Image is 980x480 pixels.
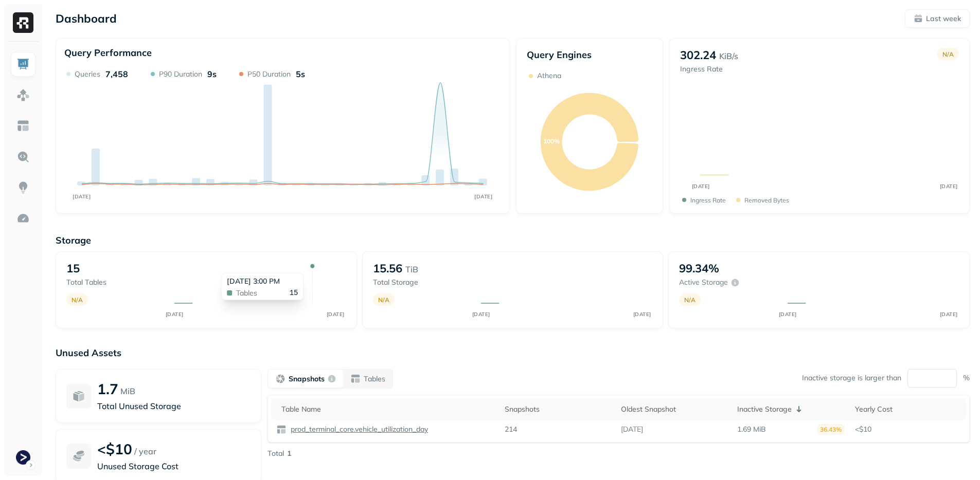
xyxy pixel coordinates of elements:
p: P90 Duration [159,69,202,79]
tspan: [DATE] [472,311,490,318]
p: Active storage [679,278,728,287]
div: Oldest Snapshot [621,404,727,414]
p: 9s [207,69,217,79]
p: Total storage [373,278,471,287]
div: Yearly Cost [855,404,961,414]
p: KiB/s [719,50,738,62]
p: Total tables [66,278,164,287]
p: 7,458 [105,69,128,79]
button: Last week [905,9,970,28]
p: Storage [56,234,970,246]
tspan: [DATE] [474,193,492,199]
p: Total Unused Storage [97,400,251,412]
p: Inactive Storage [737,404,792,414]
p: <$10 [97,440,132,458]
img: Asset Explorer [16,119,30,133]
img: Query Explorer [16,150,30,163]
p: % [963,373,970,383]
p: Ingress Rate [680,64,738,74]
p: N/A [684,296,696,304]
a: prod_terminal_core.vehicle_utilization_day [287,424,428,434]
p: Tables [364,374,385,384]
p: Queries [75,69,100,79]
p: Last week [926,14,961,24]
tspan: [DATE] [73,193,91,199]
tspan: [DATE] [327,311,345,318]
p: Query Engines [527,49,652,61]
p: MiB [120,385,135,397]
p: Ingress Rate [690,196,726,204]
p: <$10 [855,424,961,434]
p: Athena [537,71,561,81]
p: Unused Storage Cost [97,460,251,472]
p: 36.43% [817,424,845,435]
p: 1.7 [97,380,118,398]
p: Inactive storage is larger than [802,373,901,383]
p: 15 [66,261,80,275]
p: 15.56 [373,261,402,275]
p: Total [268,449,284,458]
p: TiB [405,263,418,275]
tspan: [DATE] [633,311,651,318]
p: 5s [296,69,305,79]
tspan: [DATE] [939,311,957,318]
p: prod_terminal_core.vehicle_utilization_day [289,424,428,434]
p: [DATE] [621,424,643,434]
p: N/A [72,296,83,304]
tspan: [DATE] [691,183,709,190]
img: Insights [16,181,30,194]
img: Optimization [16,212,30,225]
text: 100% [543,137,559,145]
p: Dashboard [56,11,117,26]
p: P50 Duration [247,69,291,79]
img: Ryft [13,12,33,33]
div: Snapshots [505,404,611,414]
tspan: [DATE] [778,311,796,318]
p: N/A [942,50,954,58]
div: Table Name [281,404,494,414]
p: 1 [287,449,291,458]
p: Unused Assets [56,347,970,359]
p: / year [134,445,156,457]
p: 1.69 MiB [737,424,766,434]
p: Snapshots [289,374,325,384]
p: N/A [378,296,389,304]
tspan: [DATE] [166,311,184,318]
p: 214 [505,424,517,434]
img: table [276,424,287,435]
p: Removed bytes [744,196,789,204]
img: Terminal [16,450,30,465]
p: Query Performance [64,47,152,59]
p: 99.34% [679,261,719,275]
img: Assets [16,88,30,102]
p: 302.24 [680,48,716,62]
img: Dashboard [16,58,30,71]
tspan: [DATE] [939,183,957,190]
